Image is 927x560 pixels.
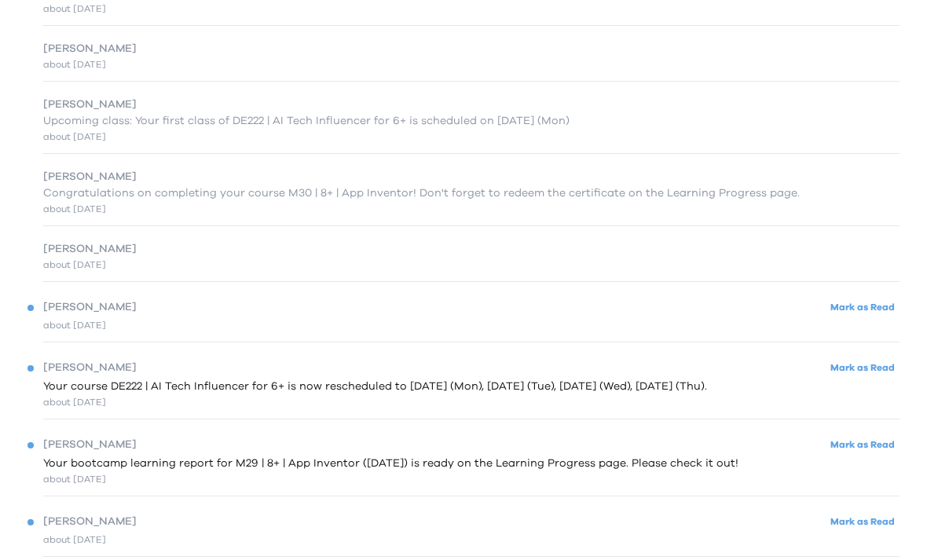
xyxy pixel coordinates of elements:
div: about [DATE] [43,472,738,486]
span: Upcoming class: Your first class of DE222 | AI Tech Influencer for 6+ is scheduled on [DATE] (Mon) [43,113,570,130]
div: about [DATE] [43,202,800,216]
span: Your course DE222 | AI Tech Influencer for 6+ is now rescheduled to [DATE] (Mon), [DATE] (Tue), [... [43,379,707,395]
div: about [DATE] [43,533,106,547]
button: Mark as Read [826,511,900,533]
div: about [DATE] [43,395,707,409]
button: Mark as Read [826,297,900,318]
span: [PERSON_NAME] [43,241,137,258]
button: Mark as Read [826,357,900,379]
span: [PERSON_NAME] [43,41,137,57]
div: about [DATE] [43,2,106,16]
span: [PERSON_NAME] [43,514,137,530]
div: about [DATE] [43,318,106,332]
span: [PERSON_NAME] [43,169,137,185]
button: Mark as Read [826,434,900,456]
span: Your bootcamp learning report for M29 | 8+ | App Inventor ([DATE]) is ready on the Learning Progr... [43,456,738,472]
span: [PERSON_NAME] [43,437,137,453]
div: about [DATE] [43,130,570,144]
span: Congratulations on completing your course M30 | 8+ | App Inventor! Don't forget to redeem the cer... [43,185,800,202]
div: about [DATE] [43,57,106,71]
span: [PERSON_NAME] [43,97,137,113]
div: about [DATE] [43,258,106,272]
span: [PERSON_NAME] [43,360,137,376]
span: [PERSON_NAME] [43,299,137,316]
